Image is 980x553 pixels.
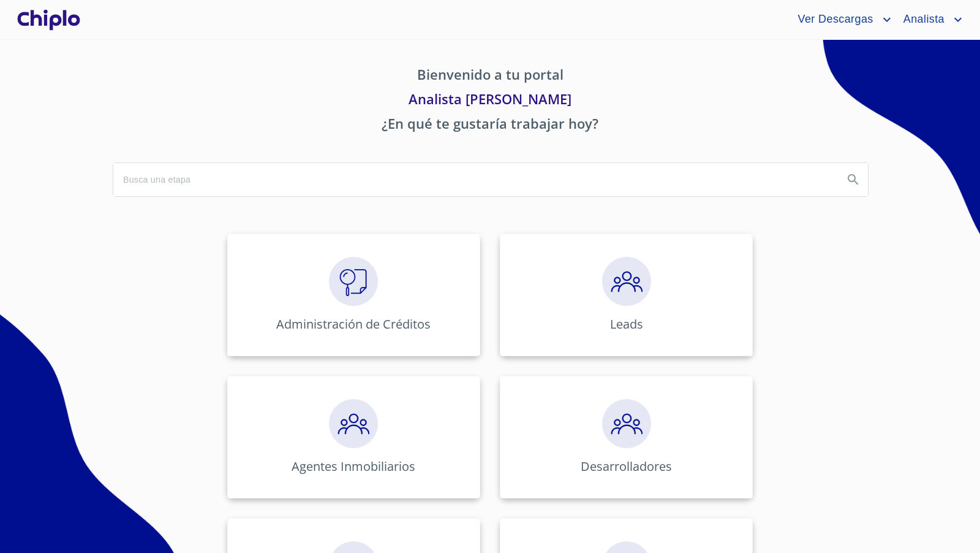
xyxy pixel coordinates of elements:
[113,64,867,89] p: Bienvenido a tu portal
[581,458,672,475] p: Desarrolladores
[276,316,431,332] p: Administración de Créditos
[788,10,894,29] button: account of current user
[894,10,965,29] button: account of current user
[602,257,651,306] img: megaClickPrecalificacion.png
[329,399,378,448] img: megaClickPrecalificacion.png
[610,316,643,332] p: Leads
[113,89,867,113] p: Analista [PERSON_NAME]
[788,10,879,29] span: Ver Descargas
[329,257,378,306] img: megaClickVerifiacion.png
[113,113,867,138] p: ¿En qué te gustaría trabajar hoy?
[113,163,834,196] input: search
[894,10,951,29] span: Analista
[839,165,868,194] button: Search
[292,458,415,475] p: Agentes Inmobiliarios
[602,399,651,448] img: megaClickPrecalificacion.png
